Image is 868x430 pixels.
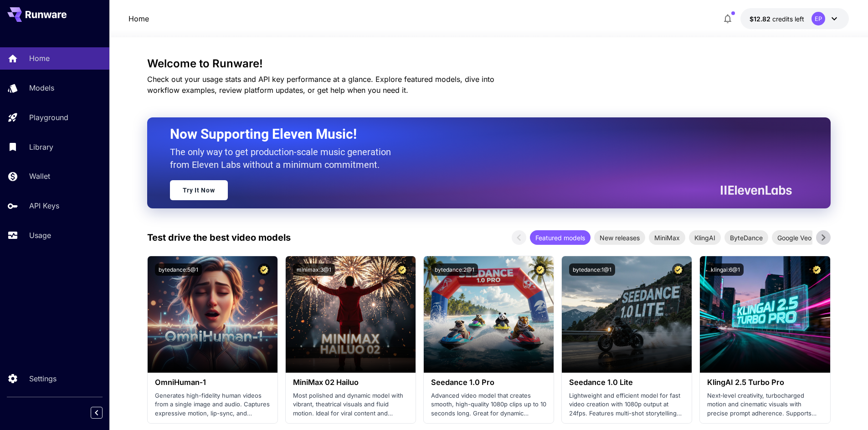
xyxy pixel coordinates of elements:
[147,75,494,95] span: Check out your usage stats and API key performance at a glance. Explore featured models, dive int...
[155,378,270,387] h3: OmniHuman‑1
[700,256,830,373] img: alt
[29,200,59,211] p: API Keys
[812,12,825,25] div: EP
[569,263,615,276] button: bytedance:1@1
[29,142,53,152] p: Library
[147,57,831,70] h3: Welcome to Runware!
[155,263,202,276] button: bytedance:5@1
[170,146,398,171] p: The only way to get production-scale music generation from Eleven Labs without a minimum commitment.
[29,112,68,123] p: Playground
[594,233,645,243] span: New releases
[740,8,849,29] button: $12.82283EP
[170,126,785,143] h2: Now Supporting Eleven Music!
[649,233,685,243] span: MiniMax
[724,230,768,245] div: ByteDance
[707,263,744,276] button: klingai:6@1
[689,230,721,245] div: KlingAI
[569,378,684,387] h3: Seedance 1.0 Lite
[431,263,478,276] button: bytedance:2@1
[293,378,408,387] h3: MiniMax 02 Hailuo
[396,263,408,276] button: Certified Model – Vetted for best performance and includes a commercial license.
[772,230,817,245] div: Google Veo
[569,391,684,418] p: Lightweight and efficient model for fast video creation with 1080p output at 24fps. Features mult...
[258,263,270,276] button: Certified Model – Vetted for best performance and includes a commercial license.
[811,263,823,276] button: Certified Model – Vetted for best performance and includes a commercial license.
[29,373,56,384] p: Settings
[155,391,270,418] p: Generates high-fidelity human videos from a single image and audio. Captures expressive motion, l...
[750,14,804,24] div: $12.82283
[772,233,817,243] span: Google Veo
[594,230,645,245] div: New releases
[29,82,54,93] p: Models
[293,391,408,418] p: Most polished and dynamic model with vibrant, theatrical visuals and fluid motion. Ideal for vira...
[170,180,228,200] a: Try It Now
[772,15,804,23] span: credits left
[530,233,591,243] span: Featured models
[286,256,416,373] img: alt
[29,53,50,64] p: Home
[750,15,772,23] span: $12.82
[431,391,546,418] p: Advanced video model that creates smooth, high-quality 1080p clips up to 10 seconds long. Great f...
[562,256,692,373] img: alt
[91,407,103,419] button: Collapse sidebar
[147,231,291,244] p: Test drive the best video models
[530,230,591,245] div: Featured models
[649,230,685,245] div: MiniMax
[707,391,822,418] p: Next‑level creativity, turbocharged motion and cinematic visuals with precise prompt adherence. S...
[534,263,546,276] button: Certified Model – Vetted for best performance and includes a commercial license.
[29,171,50,182] p: Wallet
[98,405,109,421] div: Collapse sidebar
[724,233,768,243] span: ByteDance
[689,233,721,243] span: KlingAI
[431,378,546,387] h3: Seedance 1.0 Pro
[707,378,822,387] h3: KlingAI 2.5 Turbo Pro
[293,263,335,276] button: minimax:3@1
[424,256,554,373] img: alt
[148,256,277,373] img: alt
[128,13,149,24] a: Home
[29,230,51,241] p: Usage
[672,263,684,276] button: Certified Model – Vetted for best performance and includes a commercial license.
[128,13,149,24] nav: breadcrumb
